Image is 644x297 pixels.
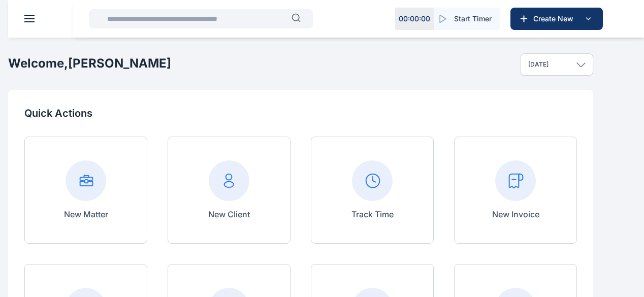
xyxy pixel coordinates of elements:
button: Start Timer [434,8,500,30]
span: Start Timer [454,14,492,24]
h2: Welcome, [PERSON_NAME] [8,55,171,72]
p: Track Time [351,208,394,220]
p: New Invoice [492,208,539,220]
button: Create New [510,8,603,30]
p: New Client [208,208,250,220]
p: New Matter [64,208,108,220]
p: Quick Actions [24,106,577,120]
span: Create New [529,14,582,24]
p: 00 : 00 : 00 [399,14,430,24]
p: [DATE] [528,60,549,69]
